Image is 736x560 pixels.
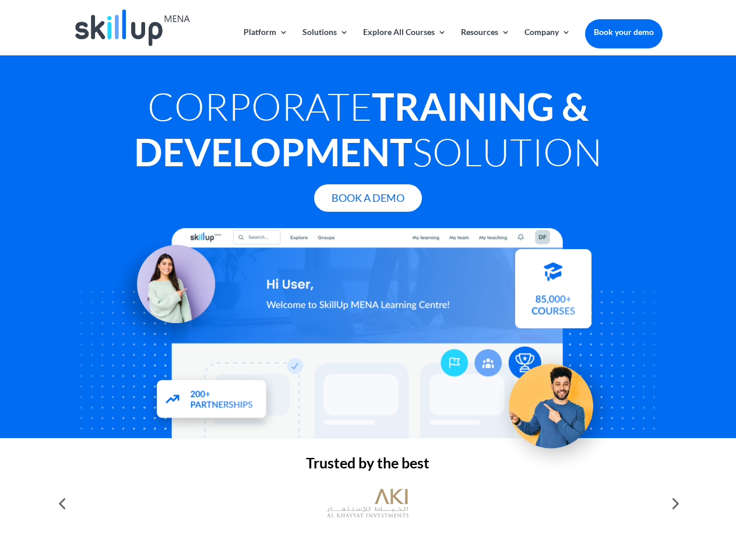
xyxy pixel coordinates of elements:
[363,28,446,55] a: Explore All Courses
[109,232,227,350] img: Learning Management Solution - SkillUp
[492,339,621,469] img: Upskill your workforce - SkillUp
[314,184,422,212] a: Book A Demo
[327,483,409,524] img: al khayyat investments logo
[461,28,510,55] a: Resources
[75,9,189,46] img: Skillup Mena
[244,28,288,55] a: Platform
[73,83,662,180] h1: Corporate Solution
[134,83,589,174] strong: Training & Development
[585,19,663,45] a: Book your demo
[302,28,348,55] a: Solutions
[73,456,662,476] h2: Trusted by the best
[542,434,736,560] iframe: Chat Widget
[515,254,591,333] img: Courses library - SkillUp MENA
[145,369,280,432] img: Partners - SkillUp Mena
[524,28,571,55] a: Company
